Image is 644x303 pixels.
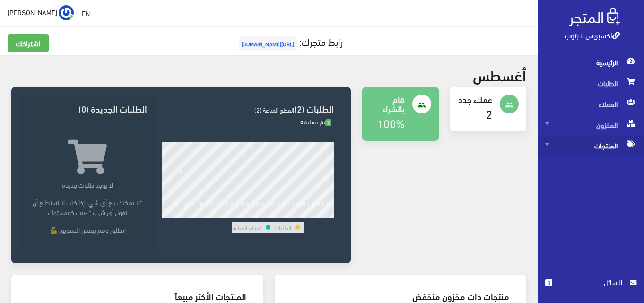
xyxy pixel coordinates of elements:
p: لا يوجد طلبات جديدة [28,180,147,190]
a: الرئيسية [538,52,644,73]
h2: أغسطس [473,66,526,83]
span: المخزون [545,114,636,135]
i: people [418,101,426,109]
div: 20 [270,212,276,218]
span: المنتجات [545,135,636,156]
td: الطلبات [274,222,292,233]
div: 26 [300,212,307,218]
div: 2 [180,212,183,218]
a: 100% [377,113,405,133]
a: اشتراكك [8,34,49,52]
span: 2 [325,119,331,126]
img: ... [59,5,74,20]
span: القطع المباعة (2) [254,104,294,115]
h4: قام بالشراء [370,95,404,113]
u: EN [82,7,90,19]
div: 12 [229,212,236,218]
span: [URL][DOMAIN_NAME] [239,36,297,51]
a: 0 الرسائل [545,277,636,297]
div: 28 [310,212,317,218]
div: 30 [321,212,327,218]
h3: المنتجات الأكثر مبيعاً [28,292,246,301]
span: الرسائل [560,277,622,287]
span: الطلبات [545,73,636,94]
a: رابط متجرك:[URL][DOMAIN_NAME] [236,33,343,50]
img: . [569,8,620,26]
div: 10 [219,212,226,218]
span: العملاء [545,94,636,114]
div: 4 [190,212,193,218]
iframe: Drift Widget Chat Controller [11,238,47,274]
p: انطلق وقم ببعض التسويق 💪 [28,225,147,234]
span: 0 [545,279,552,286]
div: 8 [210,212,214,218]
h3: الطلبات الجديدة (0) [28,104,147,113]
a: ... [PERSON_NAME] [8,5,74,20]
p: "لا يمكنك بيع أي شيء إذا كنت لا تستطيع أن تقول أي شيء." -بيث كومستوك [28,197,147,217]
a: EN [78,5,94,22]
h3: الطلبات (2) [162,104,334,113]
div: 16 [250,212,256,218]
span: تم تسليمه [300,116,331,127]
div: 6 [200,212,203,218]
a: المنتجات [538,135,644,156]
i: people [505,101,513,109]
h3: منتجات ذات مخزون منخفض [292,292,510,301]
a: اكسبريس لابتوب [565,28,620,42]
a: 2 [486,103,492,123]
div: 22 [280,212,287,218]
div: 18 [260,212,266,218]
span: [PERSON_NAME] [8,6,57,18]
td: القطع المباعة [232,222,262,233]
div: 24 [290,212,296,218]
a: الطلبات [538,73,644,94]
span: الرئيسية [545,52,636,73]
h4: عملاء جدد [458,95,492,104]
a: المخزون [538,114,644,135]
div: 14 [239,212,246,218]
a: العملاء [538,94,644,114]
